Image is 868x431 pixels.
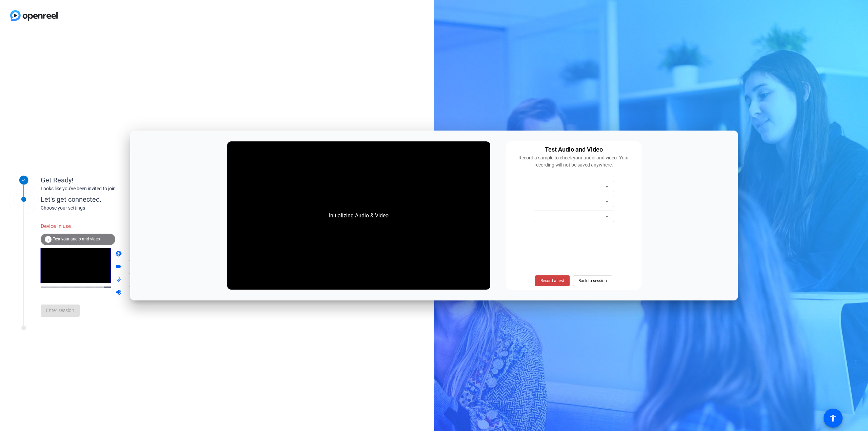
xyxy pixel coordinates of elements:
div: Choose your settings [41,204,190,212]
mat-icon: mic_none [115,276,123,284]
div: Looks like you've been invited to join [41,185,176,192]
mat-icon: volume_up [115,289,123,297]
span: Back to session [578,274,607,287]
div: Initializing Audio & Video [322,205,395,227]
span: Test your audio and video [53,237,100,241]
span: Record a test [540,278,564,284]
div: Record a sample to check your audio and video. Your recording will not be saved anywhere. [510,154,637,169]
mat-icon: info [44,235,52,243]
div: Get Ready! [41,175,176,185]
div: Test Audio and Video [545,145,603,154]
button: Back to session [573,275,612,286]
mat-icon: camera [115,250,123,258]
div: Let's get connected. [41,194,190,204]
mat-icon: videocam [115,263,123,271]
div: Device in use [41,219,115,234]
mat-icon: accessibility [829,414,837,422]
button: Record a test [535,275,570,286]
